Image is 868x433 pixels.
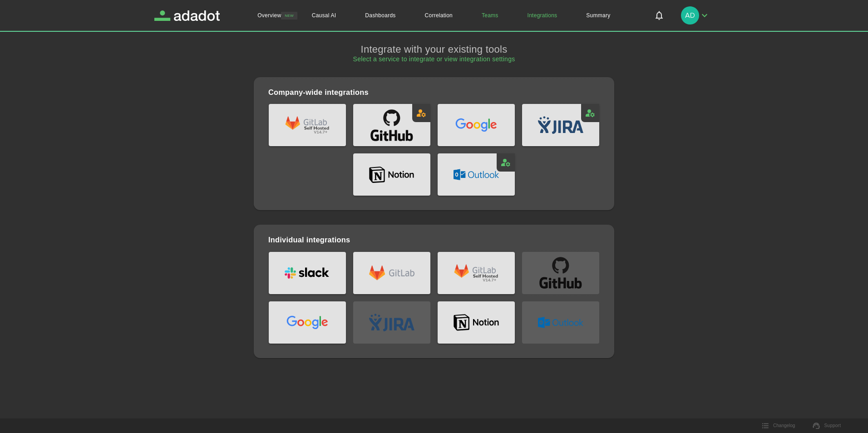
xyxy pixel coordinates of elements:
[677,4,714,27] button: adolfo.torres
[268,236,600,244] h3: Individual integrations
[361,44,508,55] h1: Integrate with your existing tools
[154,10,220,21] a: Adadot Homepage
[353,55,515,63] h2: Select a service to integrate or view integration settings
[808,419,846,433] a: Support
[269,252,346,294] button: slack
[522,104,599,146] button: jira: Connected
[483,277,497,282] text: v14.7+
[438,301,515,344] button: notion
[500,157,511,168] svg: Connected
[353,153,430,196] button: notion
[353,104,430,146] button: github: Your emails could not be matched.
[681,6,699,25] img: adolfo.torres
[314,130,328,135] text: v14.7+
[757,419,800,433] button: Changelog
[353,252,430,294] button: gitlab
[269,104,346,146] button: gitlabSelfManaged
[438,104,515,146] button: google
[438,153,515,196] button: microsoft: Connected
[438,252,515,294] button: gitlabSelfManaged
[648,5,670,26] button: Notifications
[268,88,600,97] h3: Company-wide integrations
[416,108,427,118] svg: Your emails could not be matched.
[269,301,346,344] button: google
